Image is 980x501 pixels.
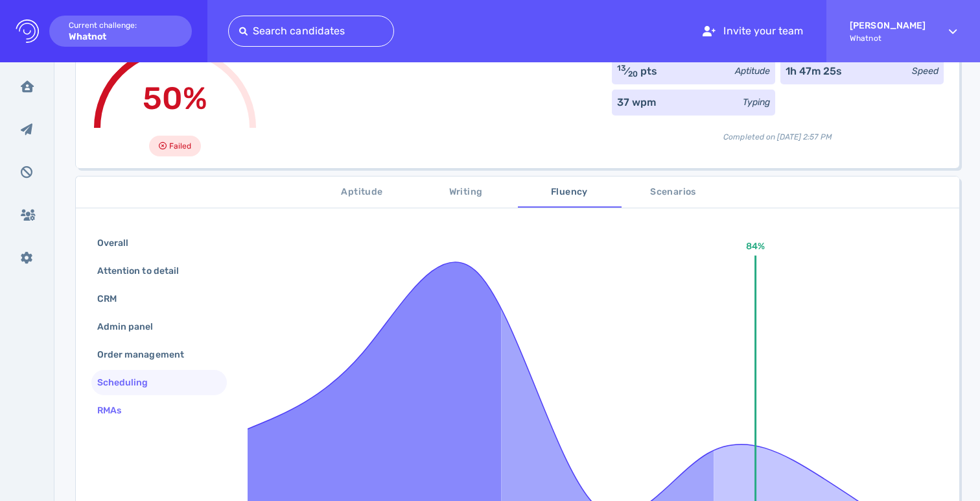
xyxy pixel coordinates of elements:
div: Overall [95,234,144,252]
span: Aptitude [318,184,406,201]
div: RMAs [95,401,137,420]
div: Aptitude [735,64,770,78]
span: Scenarios [629,184,717,201]
span: Failed [169,138,191,154]
sup: 13 [617,64,626,73]
div: Admin panel [95,317,169,336]
div: Order management [95,345,200,364]
text: 84% [746,241,765,252]
span: Whatnot [850,34,926,43]
div: Typing [743,95,770,109]
strong: [PERSON_NAME] [850,20,926,31]
div: CRM [95,289,132,308]
div: Completed on [DATE] 2:57 PM [612,121,944,143]
span: 50% [143,80,207,117]
div: Scheduling [95,373,164,392]
span: Fluency [526,184,614,201]
sub: 20 [628,69,638,79]
div: ⁄ pts [617,64,658,79]
div: 37 wpm [617,95,656,110]
span: Writing [422,184,510,201]
div: 1h 47m 25s [786,64,843,79]
div: Speed [912,64,939,78]
div: Attention to detail [95,262,194,280]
